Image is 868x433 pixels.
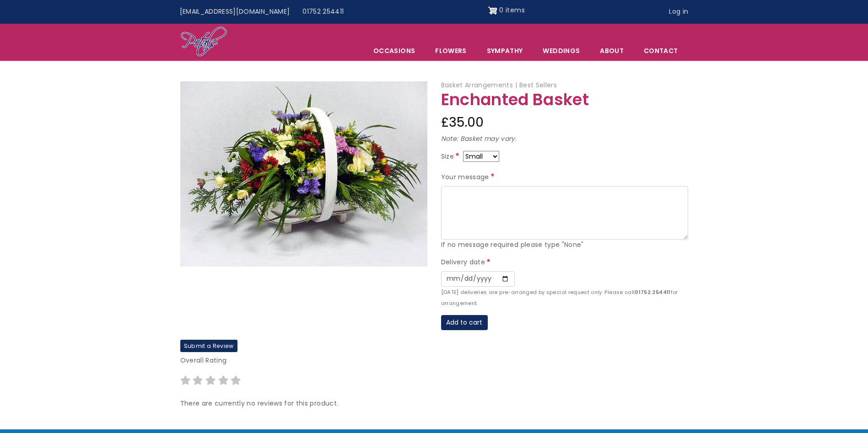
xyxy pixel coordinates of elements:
[441,315,488,331] button: Add to cart
[180,340,237,352] label: Submit a Review
[635,289,670,296] strong: 01752 254411
[590,41,633,60] a: About
[441,257,492,268] label: Delivery date
[488,3,525,18] a: Shopping cart 0 items
[533,41,589,60] span: Weddings
[477,41,533,60] a: Sympathy
[180,355,688,366] p: Overall Rating
[441,134,517,143] em: Note: Basket may vary.
[441,151,461,162] label: Size
[296,3,350,21] a: 01752 254411
[441,289,678,307] small: [DATE] deliveries are pre-arranged by special request only. Please call for arrangement.
[364,41,425,60] span: Occasions
[441,80,518,90] span: Basket Arrangements
[180,81,427,267] img: Enchanted Basket
[173,3,297,21] a: [EMAIL_ADDRESS][DOMAIN_NAME]
[180,26,227,58] img: Home
[499,5,524,15] span: 0 items
[519,80,557,90] span: Best Sellers
[441,172,496,183] label: Your message
[441,112,688,134] div: £35.00
[663,3,695,21] a: Log in
[180,398,688,409] p: There are currently no reviews for this product.
[634,41,687,60] a: Contact
[426,41,476,60] a: Flowers
[441,91,688,109] h1: Enchanted Basket
[488,3,497,18] img: Shopping cart
[441,240,688,251] div: If no message required please type "None"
